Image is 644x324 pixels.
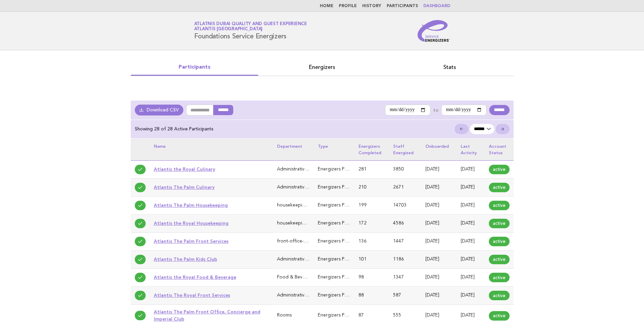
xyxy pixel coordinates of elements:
a: Atlatnis Dubai Quality and Guest ExperienceAtlantis [GEOGRAPHIC_DATA] [194,22,307,31]
span: Energizers Participant [318,167,365,172]
td: [DATE] [421,215,457,233]
span: active [489,183,510,192]
td: 98 [354,269,389,287]
a: Home [320,4,333,8]
td: 2671 [389,178,421,196]
span: front-office-guest-services [277,239,335,244]
th: Account status [485,139,514,160]
a: Atlantis The Palm Culinary [154,184,215,190]
td: 587 [389,287,421,305]
td: [DATE] [421,269,457,287]
td: [DATE] [421,251,457,269]
span: Administrative & General (Executive Office, HR, IT, Finance) [277,257,403,262]
span: Administrative & General (Executive Office, HR, IT, Finance) [277,167,403,172]
span: Administrative & General (Executive Office, HR, IT, Finance) [277,185,403,190]
td: [DATE] [457,160,485,178]
td: [DATE] [457,233,485,251]
th: Last activity [457,139,485,160]
a: Atlantis The Royal Front Services [154,292,230,298]
td: [DATE] [457,287,485,305]
p: Showing 28 of 28 Active Participants [135,126,214,132]
td: [DATE] [421,178,457,196]
a: Atlantis the Royal Housekeeping [154,220,228,226]
td: 88 [354,287,389,305]
a: Profile [339,4,357,8]
span: active [489,165,510,174]
span: Energizers Participant [318,313,365,318]
span: Energizers Participant [318,275,365,280]
span: active [489,237,510,246]
span: Energizers Participant [318,239,365,244]
a: Atlantis The Palm Front Office, Concierge and Imperial Club [154,309,260,321]
span: Energizers Participant [318,221,365,226]
td: 210 [354,178,389,196]
a: Atlantis the Royal Food & Beverage [154,274,236,280]
label: to [433,107,439,113]
a: Dashboard [423,4,450,8]
span: active [489,255,510,264]
span: active [489,291,510,300]
a: Participants [131,62,258,72]
td: [DATE] [457,215,485,233]
a: Atlantis The Palm Front Services [154,238,228,244]
td: 1447 [389,233,421,251]
th: Energizers completed [354,139,389,160]
th: Type [314,139,354,160]
span: Energizers Participant [318,293,365,298]
span: Food & Beverage [277,275,315,280]
td: 101 [354,251,389,269]
a: Energizers [258,62,386,72]
a: Atlantis The Palm Housekeeping [154,202,228,208]
td: [DATE] [421,287,457,305]
td: 1347 [389,269,421,287]
span: Energizers Participant [318,203,365,208]
span: housekeeping-laundry [277,203,326,208]
td: 14703 [389,196,421,214]
a: Atlantis the Royal Culinary [154,166,215,172]
span: active [489,219,510,228]
img: Service Energizers [418,20,450,42]
span: active [489,273,510,282]
td: [DATE] [457,196,485,214]
span: Administrative & General (Executive Office, HR, IT, Finance) [277,293,403,298]
td: [DATE] [421,233,457,251]
td: 3850 [389,160,421,178]
th: Name [150,139,273,160]
td: [DATE] [457,269,485,287]
span: Atlantis [GEOGRAPHIC_DATA] [194,27,263,32]
td: [DATE] [421,160,457,178]
td: [DATE] [421,196,457,214]
th: Department [273,139,314,160]
th: Staff energized [389,139,421,160]
td: 281 [354,160,389,178]
span: Energizers Participant [318,257,365,262]
a: History [362,4,381,8]
a: Participants [387,4,418,8]
td: 1186 [389,251,421,269]
td: 172 [354,215,389,233]
td: [DATE] [457,251,485,269]
td: [DATE] [457,178,485,196]
span: Rooms [277,313,292,318]
th: Onboarded [421,139,457,160]
span: active [489,201,510,210]
a: Atlantis The Palm Kids Club [154,256,217,262]
span: housekeeping-laundry [277,221,326,226]
h1: Foundations Service Energizers [194,22,307,40]
td: 199 [354,196,389,214]
span: active [489,311,510,321]
span: Energizers Participant [318,185,365,190]
td: 136 [354,233,389,251]
a: Download CSV [135,105,184,115]
td: 4586 [389,215,421,233]
a: Stats [386,62,514,72]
